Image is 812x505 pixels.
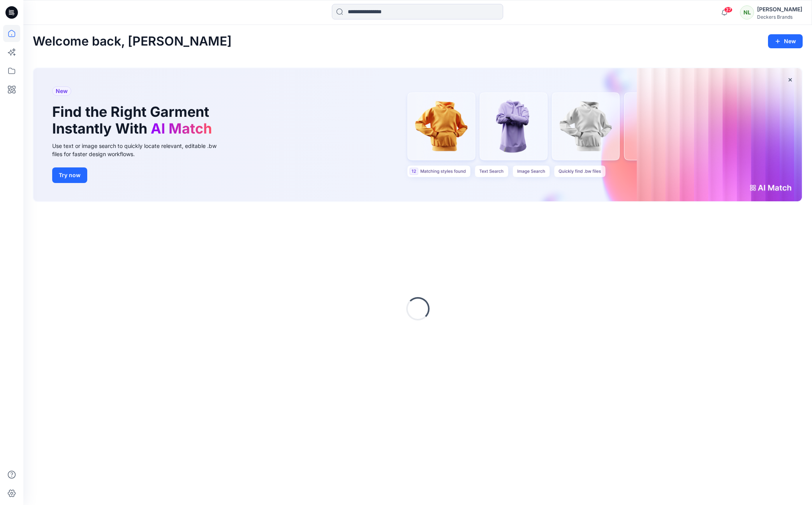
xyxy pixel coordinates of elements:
span: New [56,86,68,96]
span: 37 [724,7,733,13]
div: Deckers Brands [757,14,802,20]
div: NL [740,5,754,19]
div: [PERSON_NAME] [757,5,802,14]
h1: Find the Right Garment Instantly With [52,104,216,137]
h2: Welcome back, [PERSON_NAME] [33,34,232,49]
button: Try now [52,167,87,183]
div: Use text or image search to quickly locate relevant, editable .bw files for faster design workflows. [52,142,227,158]
button: New [768,34,803,48]
span: AI Match [151,120,212,137]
